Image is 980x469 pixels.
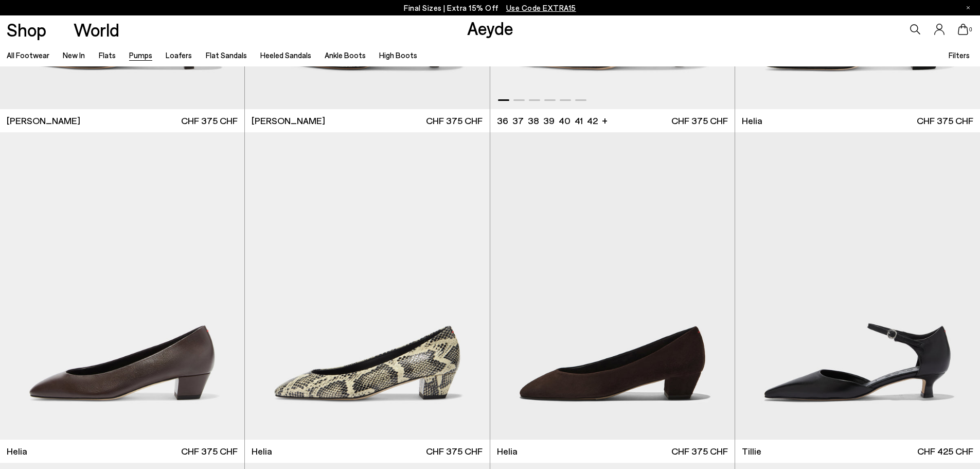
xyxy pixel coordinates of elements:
span: Helia [7,445,27,458]
a: Helia CHF 375 CHF [245,440,489,463]
span: CHF 375 CHF [181,445,238,458]
span: CHF 375 CHF [671,114,728,127]
a: 0 [958,24,968,35]
li: 42 [587,114,598,127]
span: 0 [968,27,973,32]
span: CHF 375 CHF [426,114,483,127]
li: + [602,113,608,127]
a: High Boots [379,50,417,60]
a: Flat Sandals [206,50,247,60]
img: Tillie Ankle Strap Pumps [735,132,980,440]
a: Pumps [129,50,152,60]
a: New In [63,50,85,60]
span: Helia [742,114,762,127]
a: Loafers [166,50,192,60]
a: [PERSON_NAME] CHF 375 CHF [245,109,489,132]
li: 38 [528,114,539,127]
a: Helia CHF 375 CHF [735,109,980,132]
a: Tillie CHF 425 CHF [735,440,980,463]
a: 36 37 38 39 40 41 42 + CHF 375 CHF [490,109,735,132]
a: All Footwear [7,50,49,60]
span: Tillie [742,445,761,458]
span: Helia [252,445,272,458]
span: Helia [497,445,518,458]
span: CHF 425 CHF [917,445,973,458]
span: CHF 375 CHF [917,114,973,127]
a: Heeled Sandals [260,50,311,60]
a: Aeyde [467,17,513,39]
span: [PERSON_NAME] [252,114,325,127]
li: 41 [575,114,583,127]
a: Shop [7,21,46,39]
ul: variant [497,114,595,127]
li: 40 [559,114,571,127]
li: 37 [512,114,524,127]
span: CHF 375 CHF [671,445,728,458]
a: Helia CHF 375 CHF [490,440,735,463]
span: [PERSON_NAME] [7,114,80,127]
img: Helia Low-Cut Pumps [245,132,489,440]
a: World [74,21,119,39]
span: Filters [949,50,970,60]
a: Ankle Boots [325,50,366,60]
span: Navigate to /collections/ss25-final-sizes [506,3,576,12]
a: Flats [99,50,116,60]
p: Final Sizes | Extra 15% Off [404,2,576,14]
span: CHF 375 CHF [181,114,238,127]
span: CHF 375 CHF [426,445,483,458]
li: 39 [543,114,555,127]
li: 36 [497,114,508,127]
img: Helia Suede Low-Cut Pumps [490,132,735,440]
